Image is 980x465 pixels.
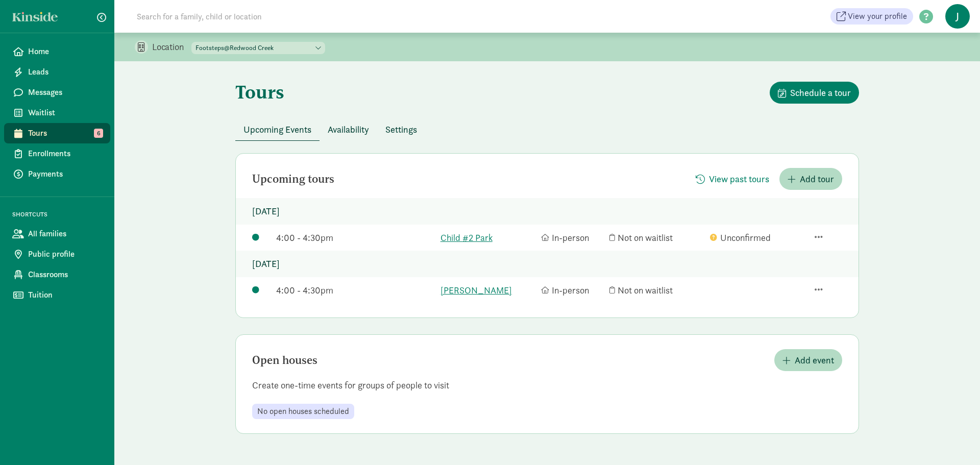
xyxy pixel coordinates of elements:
[377,118,425,140] button: Settings
[28,248,102,260] span: Public profile
[4,103,110,123] a: Waitlist
[385,123,417,136] span: Settings
[440,231,536,244] a: Child #2 Park
[4,123,110,143] a: Tours 6
[609,231,705,244] div: Not on waitlist
[28,45,102,58] span: Home
[848,10,907,22] span: View your profile
[152,41,191,53] p: Location
[28,168,102,180] span: Payments
[28,86,102,99] span: Messages
[252,173,334,185] h2: Upcoming tours
[236,379,859,391] p: Create one-time events for groups of people to visit
[28,127,102,139] span: Tours
[28,289,102,301] span: Tuition
[4,224,110,244] a: All families
[28,66,102,78] span: Leads
[276,231,435,244] div: 4:00 - 4:30pm
[779,168,842,190] button: Add tour
[688,168,777,190] button: View past tours
[320,118,377,140] button: Availability
[257,407,349,416] span: No open houses scheduled
[4,244,110,264] a: Public profile
[4,164,110,184] a: Payments
[328,123,369,136] span: Availability
[4,264,110,285] a: Classrooms
[795,353,834,367] span: Add event
[28,268,102,281] span: Classrooms
[236,198,859,225] p: [DATE]
[235,82,284,102] h1: Tours
[830,8,913,25] a: View your profile
[800,172,834,186] span: Add tour
[945,4,970,29] span: J
[774,349,842,371] button: Add event
[710,231,805,244] div: Unconfirmed
[4,41,110,62] a: Home
[276,283,435,297] div: 4:00 - 4:30pm
[688,174,777,185] a: View past tours
[4,143,110,164] a: Enrollments
[541,283,605,297] div: In-person
[440,283,536,297] a: [PERSON_NAME]
[4,285,110,305] a: Tuition
[94,129,103,138] span: 6
[236,251,859,277] p: [DATE]
[929,416,980,465] iframe: Chat Widget
[4,82,110,103] a: Messages
[28,228,102,240] span: All families
[28,148,102,160] span: Enrollments
[541,231,605,244] div: In-person
[235,118,320,140] button: Upcoming Events
[131,6,417,27] input: Search for a family, child or location
[770,82,859,104] button: Schedule a tour
[4,62,110,82] a: Leads
[609,283,705,297] div: Not on waitlist
[709,172,769,186] span: View past tours
[252,354,317,366] h2: Open houses
[243,123,311,136] span: Upcoming Events
[790,86,851,100] span: Schedule a tour
[28,107,102,119] span: Waitlist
